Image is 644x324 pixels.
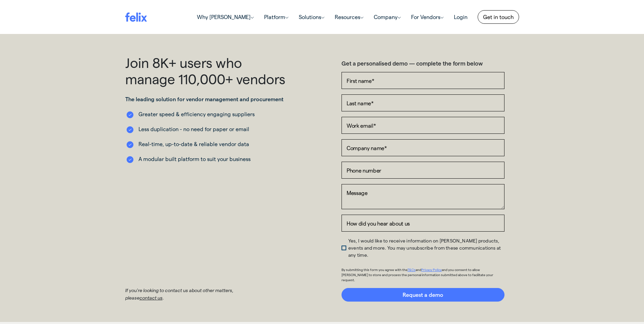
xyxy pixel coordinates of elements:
span: and you consent to allow [PERSON_NAME] to store and process the personal information submitted ab... [342,268,493,282]
span: Yes, I would like to receive information on [PERSON_NAME] products, events and more. You may unsu... [348,238,501,258]
a: Login [449,10,473,24]
a: For Vendors [406,10,449,24]
a: contact us [140,295,163,301]
li: Less duplication - no need for paper or email [125,125,288,133]
li: A modular built platform to suit your business [125,155,288,163]
p: If you're looking to contact us about other matters, please . [125,287,261,302]
li: Greater speed & efficiency engaging suppliers [125,110,288,118]
img: felix logo [125,12,147,21]
a: Why [PERSON_NAME] [192,10,259,24]
a: Platform [259,10,294,24]
a: Company [369,10,406,24]
a: T&Cs [407,268,416,272]
li: Real-time, up-to-date & reliable vendor data [125,140,288,148]
a: Get in touch [478,10,519,24]
span: and [416,268,421,272]
input: Request a demo [342,288,504,302]
a: Solutions [294,10,330,24]
a: Privacy Policy [421,268,442,272]
strong: The leading solution for vendor management and procurement [125,96,283,102]
a: Resources [330,10,369,24]
span: By submitting this form you agree with the [342,268,407,272]
h1: Join 8K+ users who manage 110,000+ vendors [125,54,288,87]
strong: Get a personalised demo — complete the form below [342,60,483,67]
